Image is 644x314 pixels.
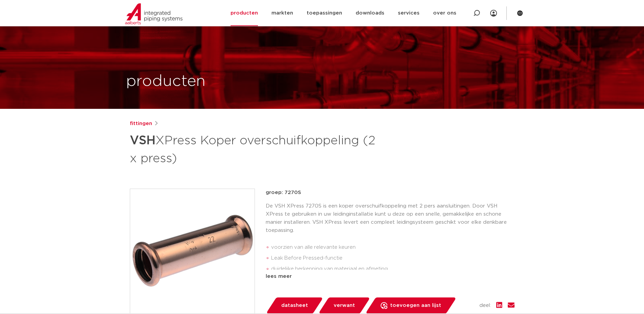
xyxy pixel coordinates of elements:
a: datasheet [266,297,323,314]
span: deel: [479,301,491,310]
p: groep: 7270S [266,189,515,197]
li: Leak Before Pressed-functie [271,253,515,264]
a: fittingen [130,120,152,128]
a: verwant [318,297,370,314]
span: toevoegen aan lijst [390,300,441,311]
img: Product Image for VSH XPress Koper overschuifkoppeling (2 x press) [130,189,255,313]
span: verwant [334,300,355,311]
h1: producten [126,71,206,92]
li: duidelijke herkenning van materiaal en afmeting [271,264,515,274]
li: voorzien van alle relevante keuren [271,242,515,253]
strong: VSH [130,135,156,147]
div: lees meer [266,272,515,281]
p: De VSH XPress 7270S is een koper overschuifkoppeling met 2 pers aansluitingen. Door VSH XPress te... [266,202,515,235]
h1: XPress Koper overschuifkoppeling (2 x press) [130,130,384,167]
span: datasheet [281,300,308,311]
